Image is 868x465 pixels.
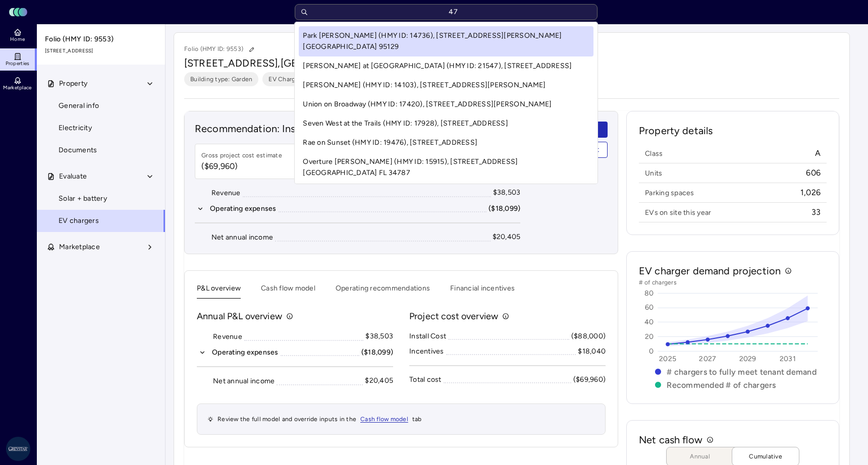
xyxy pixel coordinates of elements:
a: Rae on Sunset (HMY ID: 19476), [STREET_ADDRESS] [299,133,593,152]
a: Union on Broadway (HMY ID: 17420), [STREET_ADDRESS][PERSON_NAME] [299,95,593,114]
a: Park [PERSON_NAME] (HMY ID: 14736), [STREET_ADDRESS][PERSON_NAME] [GEOGRAPHIC_DATA] 95129 [299,26,593,56]
a: [PERSON_NAME] at [GEOGRAPHIC_DATA] (HMY ID: 21547), [STREET_ADDRESS] [299,56,593,76]
a: Union on Alley (HMY ID: 14447), [STREET_ADDRESS][PERSON_NAME] [299,183,593,202]
a: Overture [PERSON_NAME] (HMY ID: 15915), [STREET_ADDRESS] [GEOGRAPHIC_DATA] FL 34787 [299,152,593,183]
a: [PERSON_NAME] (HMY ID: 14103), [STREET_ADDRESS][PERSON_NAME] [299,76,593,95]
a: Seven West at the Trails (HMY ID: 17928), [STREET_ADDRESS] [299,114,593,133]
